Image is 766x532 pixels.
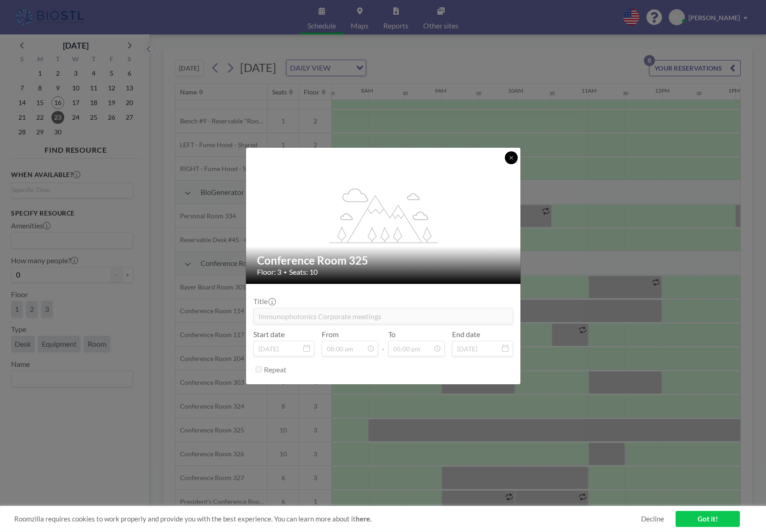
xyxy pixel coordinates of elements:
span: • [284,269,287,276]
a: Decline [641,515,664,523]
label: From [322,330,339,339]
label: Start date [253,330,285,339]
h2: Conference Room 325 [257,254,510,267]
label: To [388,330,396,339]
span: Seats: 10 [289,267,318,277]
span: Roomzilla requires cookies to work properly and provide you with the best experience. You can lea... [14,515,641,523]
label: End date [452,330,480,339]
input: (No title) [254,308,513,324]
span: Floor: 3 [257,267,281,277]
label: Repeat [264,365,286,374]
a: here. [356,515,371,523]
label: Title [253,297,275,306]
g: flex-grow: 1.2; [329,188,437,243]
a: Got it! [676,511,740,527]
span: - [382,333,385,353]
